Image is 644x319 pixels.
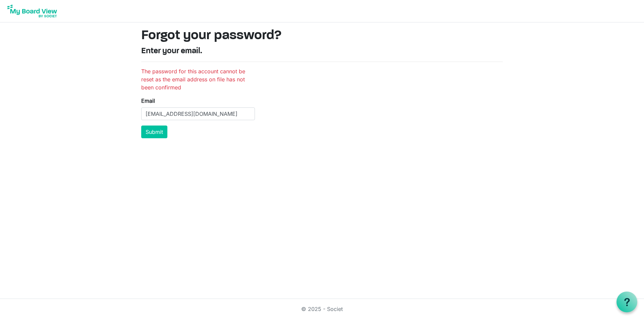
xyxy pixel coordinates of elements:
h4: Enter your email. [141,47,503,56]
h1: Forgot your password? [141,28,503,44]
button: Submit [141,126,167,138]
img: My Board View Logo [5,3,59,19]
label: Email [141,97,155,105]
li: The password for this account cannot be reset as the email address on file has not been confirmed [141,67,255,91]
a: © 2025 - Societ [301,306,343,312]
